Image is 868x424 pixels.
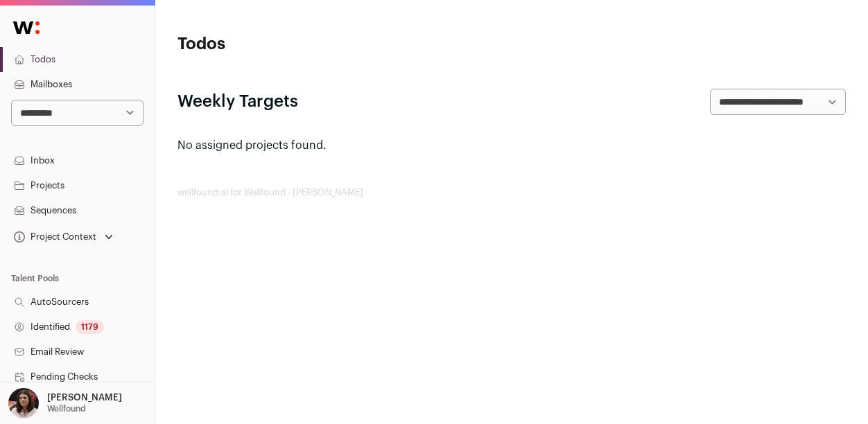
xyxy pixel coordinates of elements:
h1: Todos [177,33,400,55]
img: 13179837-medium_jpg [8,388,39,418]
p: [PERSON_NAME] [47,392,122,403]
button: Open dropdown [6,388,125,418]
div: 1179 [76,320,104,334]
p: No assigned projects found. [177,137,846,154]
h2: Weekly Targets [177,91,298,113]
img: Wellfound [6,14,47,42]
footer: wellfound:ai for Wellfound - [PERSON_NAME] [177,187,846,198]
p: Wellfound [47,403,86,414]
button: Open dropdown [11,227,116,247]
div: Project Context [11,231,96,242]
